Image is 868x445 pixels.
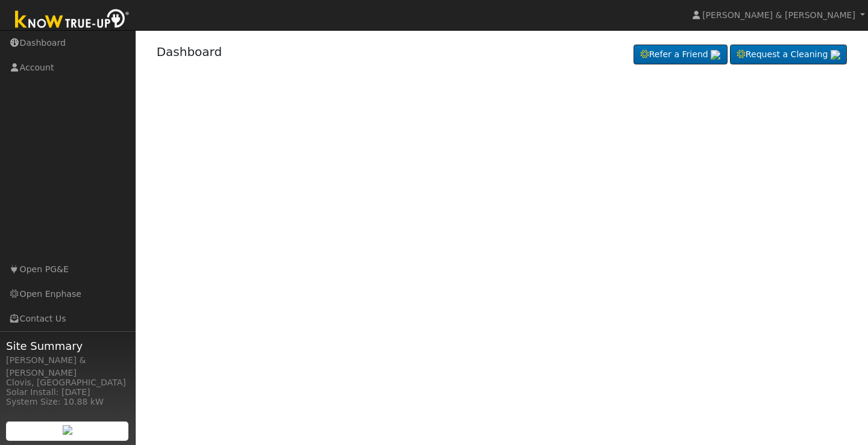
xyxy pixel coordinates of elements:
[6,338,129,354] span: Site Summary
[157,45,222,59] a: Dashboard
[6,386,129,399] div: Solar Install: [DATE]
[63,425,72,435] img: retrieve
[6,354,129,379] div: [PERSON_NAME] & [PERSON_NAME]
[730,45,847,65] a: Request a Cleaning
[702,10,855,20] span: [PERSON_NAME] & [PERSON_NAME]
[634,45,728,65] a: Refer a Friend
[711,50,720,60] img: retrieve
[6,376,129,389] div: Clovis, [GEOGRAPHIC_DATA]
[6,396,129,408] div: System Size: 10.88 kW
[9,7,136,34] img: Know True-Up
[831,50,840,60] img: retrieve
